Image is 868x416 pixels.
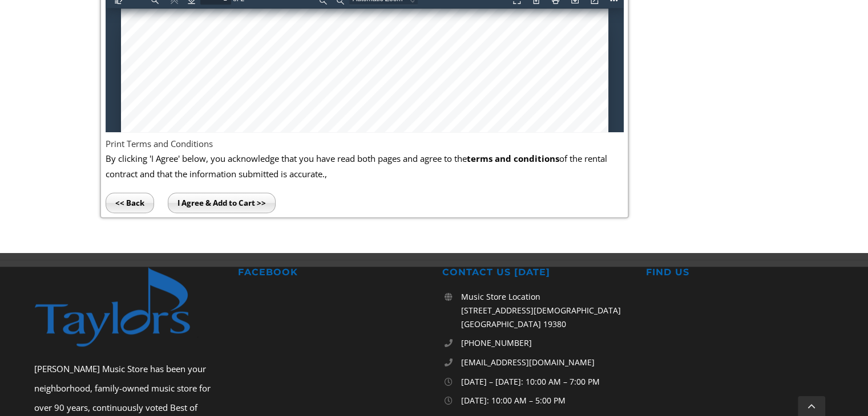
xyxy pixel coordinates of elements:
[461,356,630,369] a: [EMAIL_ADDRESS][DOMAIN_NAME]
[442,267,630,279] h2: CONTACT US [DATE]
[461,375,630,389] p: [DATE] – [DATE]: 10:00 AM – 7:00 PM
[461,394,630,407] p: [DATE]: 10:00 AM – 5:00 PM
[126,3,143,15] span: of 2
[461,357,595,368] span: [EMAIL_ADDRESS][DOMAIN_NAME]
[106,138,213,149] a: Print Terms and Conditions
[106,151,624,181] p: By clicking 'I Agree' below, you acknowledge that you have read both pages and agree to the of th...
[95,2,126,15] input: Page
[34,267,214,348] img: footer-logo
[106,193,154,213] input: << Back
[467,153,559,164] b: terms and conditions
[646,267,834,279] h2: FIND US
[461,290,630,331] p: Music Store Location [STREET_ADDRESS][DEMOGRAPHIC_DATA] [GEOGRAPHIC_DATA] 19380
[244,3,325,15] select: Zoom
[168,193,276,213] input: I Agree & Add to Cart >>
[238,267,426,279] h2: FACEBOOK
[461,336,630,350] a: [PHONE_NUMBER]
